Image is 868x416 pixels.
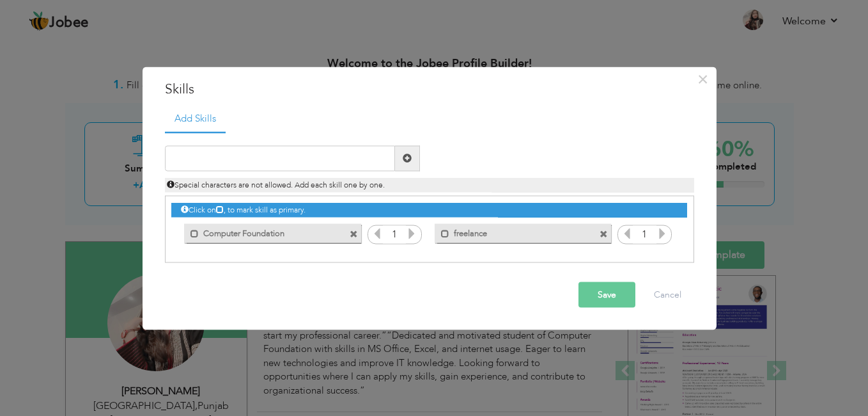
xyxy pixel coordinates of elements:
[641,282,694,307] button: Cancel
[697,68,708,91] span: ×
[199,224,328,240] label: Computer Foundation
[578,282,635,307] button: Save
[449,224,578,240] label: freelance
[693,69,713,90] button: Close
[165,80,694,99] h3: Skills
[171,203,686,218] div: Click on , to mark skill as primary.
[165,106,226,134] a: Add Skills
[167,179,385,189] span: Special characters are not allowed. Add each skill one by one.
